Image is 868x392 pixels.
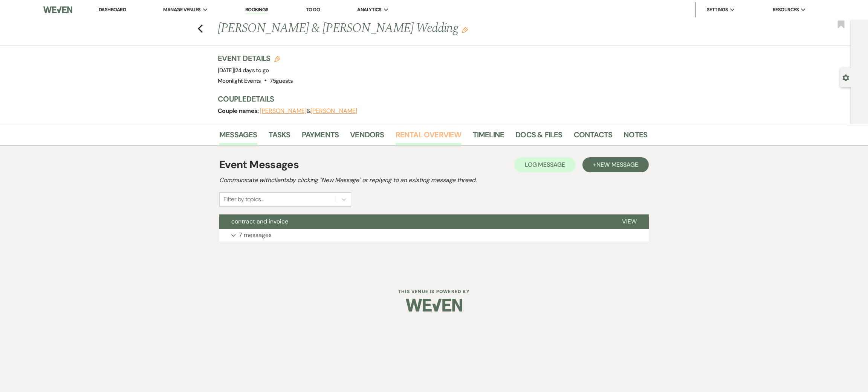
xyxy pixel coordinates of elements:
[270,77,293,85] span: 75 guests
[310,108,357,114] button: [PERSON_NAME]
[239,230,272,240] p: 7 messages
[396,129,462,145] a: Rental Overview
[350,129,384,145] a: Vendors
[218,77,261,85] span: Moonlight Events
[218,94,640,104] h3: Couple Details
[773,6,799,14] span: Resources
[462,26,468,33] button: Edit
[99,6,126,13] a: Dashboard
[219,176,649,185] h2: Communicate with clients by clicking "New Message" or replying to an existing message thread.
[842,74,849,81] button: Open lead details
[473,129,504,145] a: Timeline
[43,2,72,18] img: Weven Logo
[219,229,649,242] button: 7 messages
[245,6,269,14] a: Bookings
[514,157,576,172] button: Log Message
[235,67,269,74] span: 24 days to go
[223,195,264,204] div: Filter by topics...
[260,107,357,115] span: &
[234,67,269,74] span: |
[163,6,200,14] span: Manage Venues
[406,292,462,318] img: Weven Logo
[357,6,381,14] span: Analytics
[574,129,613,145] a: Contacts
[219,214,610,229] button: contract and invoice
[302,129,339,145] a: Payments
[525,161,565,169] span: Log Message
[219,157,299,173] h1: Event Messages
[218,20,555,38] h1: [PERSON_NAME] & [PERSON_NAME] Wedding
[218,107,260,115] span: Couple names:
[623,129,647,145] a: Notes
[260,108,307,114] button: [PERSON_NAME]
[269,129,290,145] a: Tasks
[218,67,269,74] span: [DATE]
[306,6,320,13] a: To Do
[622,217,637,225] span: View
[582,157,649,172] button: +New Message
[707,6,728,14] span: Settings
[596,161,638,169] span: New Message
[219,129,257,145] a: Messages
[218,53,293,64] h3: Event Details
[610,214,649,229] button: View
[515,129,562,145] a: Docs & Files
[231,217,288,225] span: contract and invoice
